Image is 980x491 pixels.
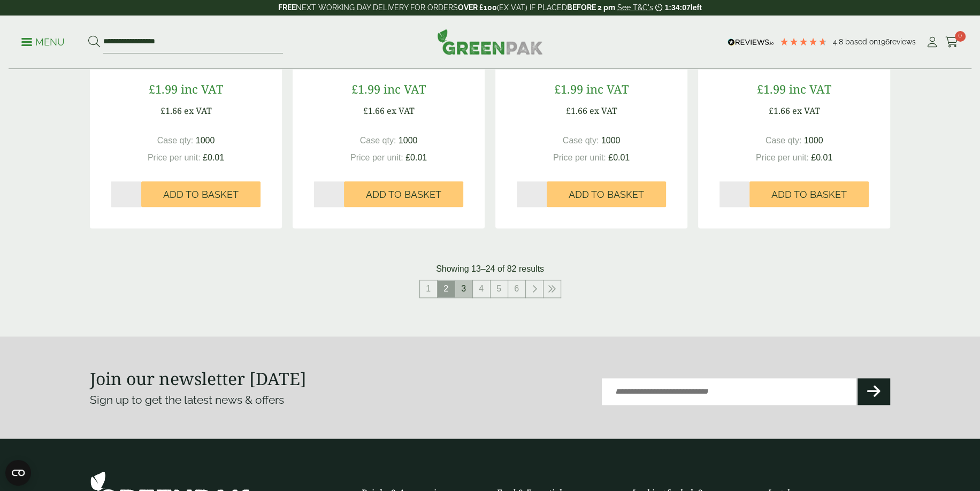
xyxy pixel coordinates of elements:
[5,460,31,486] button: Open CMP widget
[845,37,878,46] span: Based on
[789,81,831,97] span: inc VAT
[553,153,606,162] span: Price per unit:
[21,36,65,49] p: Menu
[566,105,587,117] span: £1.66
[491,280,508,297] a: 5
[664,3,690,12] span: 1:34:07
[601,136,621,145] span: 1000
[728,39,774,46] img: REVIEWS.io
[547,181,666,207] button: Add to Basket
[945,34,959,50] a: 0
[589,105,617,117] span: ex VAT
[765,136,802,145] span: Case qty:
[160,105,182,117] span: £1.66
[438,280,455,297] span: 2
[473,280,490,297] a: 4
[804,136,823,145] span: 1000
[366,189,441,201] span: Add to Basket
[757,81,786,97] span: £1.99
[563,136,599,145] span: Case qty:
[184,105,212,117] span: ex VAT
[399,136,418,145] span: 1000
[351,81,380,97] span: £1.99
[769,105,790,117] span: £1.66
[955,31,966,42] span: 0
[458,3,497,12] strong: OVER £100
[437,29,543,55] img: GreenPak Supplies
[455,280,472,297] a: 3
[771,189,847,201] span: Add to Basket
[945,37,959,48] i: Cart
[149,81,178,97] span: £1.99
[196,136,215,145] span: 1000
[90,392,450,409] p: Sign up to get the latest news & offers
[779,37,828,47] div: 4.79 Stars
[387,105,415,117] span: ex VAT
[508,280,525,297] a: 6
[384,81,426,97] span: inc VAT
[608,153,630,162] span: £0.01
[811,153,832,162] span: £0.01
[157,136,194,145] span: Case qty:
[90,367,307,390] strong: Join our newsletter [DATE]
[833,37,845,46] span: 4.8
[148,153,201,162] span: Price per unit:
[925,37,939,48] i: My Account
[163,189,239,201] span: Add to Basket
[792,105,820,117] span: ex VAT
[586,81,629,97] span: inc VAT
[554,81,583,97] span: £1.99
[181,81,223,97] span: inc VAT
[890,37,916,46] span: reviews
[350,153,403,162] span: Price per unit:
[363,105,385,117] span: £1.66
[569,189,644,201] span: Add to Basket
[420,280,437,297] a: 1
[141,181,261,207] button: Add to Basket
[566,3,615,12] strong: BEFORE 2 pm
[405,153,427,162] span: £0.01
[360,136,396,145] span: Case qty:
[436,263,544,275] p: Showing 13–24 of 82 results
[878,37,890,46] span: 196
[756,153,809,162] span: Price per unit:
[344,181,463,207] button: Add to Basket
[749,181,869,207] button: Add to Basket
[21,36,65,47] a: Menu
[617,3,653,12] a: See T&C's
[691,3,702,12] span: left
[278,3,296,12] strong: FREE
[203,153,224,162] span: £0.01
